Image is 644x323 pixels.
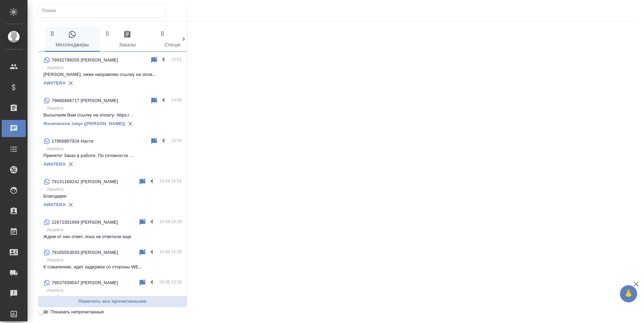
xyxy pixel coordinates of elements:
[43,202,66,207] a: AWATERA
[51,309,104,315] span: Показать непрочитанные
[104,30,111,37] svg: Зажми и перетащи, чтобы поменять порядок вкладок
[47,64,182,71] p: Awatera
[159,218,182,225] p: 10.09 16:26
[52,97,118,104] p: 79680466717 [PERSON_NAME]
[43,264,182,270] p: К сожалению, идет задержка со стороны WE...
[47,257,182,264] p: Awatera
[52,279,118,286] p: 79037939547 [PERSON_NAME]
[38,133,187,174] div: 17866897924 Настя10:34AwateraПринято! Заказ в работе. По готовности ...AWATERA
[150,137,158,145] div: Пометить непрочитанным
[159,30,206,49] span: Спецификации
[38,296,187,308] button: Пометить все прочитанными
[150,97,158,105] div: Пометить непрочитанным
[47,186,182,193] p: Awatera
[38,52,187,92] div: 79932799255 [PERSON_NAME]15:01Awatera[PERSON_NAME], ниже направляю ссылку на опла...AWATERA
[43,80,66,86] a: AWATERA
[171,97,182,103] p: 14:08
[47,105,182,112] p: Awatera
[38,92,187,133] div: 79680466717 [PERSON_NAME]14:08AwateraВысылаем Вам ссылку на оплату: https:/...Физическое лицо ([P...
[623,287,634,301] span: 🙏
[138,279,147,287] div: Пометить непрочитанным
[171,56,182,63] p: 15:01
[52,178,118,185] p: 79131169242 [PERSON_NAME]
[43,294,182,301] p: Спасибо!
[38,174,187,214] div: 79131169242 [PERSON_NAME]10.09 16:54AwateraБлагодарюAWATERA
[159,279,182,286] p: 09.09 13:28
[52,138,93,145] p: 17866897924 Настя
[104,30,151,49] span: Заказы
[138,218,147,226] div: Пометить непрочитанным
[159,248,182,255] p: 10.09 15:28
[43,121,125,126] a: Физическое лицо ([PERSON_NAME])
[52,57,118,64] p: 79932799255 [PERSON_NAME]
[43,152,182,159] p: Принято! Заказ в работе. По готовности ...
[38,275,187,315] div: 79037939547 [PERSON_NAME]09.09 13:28AwateraСпасибо!AWATERA
[47,145,182,152] p: Awatera
[66,159,76,169] button: Удалить привязку
[66,200,76,210] button: Удалить привязку
[125,119,136,129] button: Удалить привязку
[38,244,187,275] div: 79165553033 [PERSON_NAME]10.09 15:28AwateraК сожалению, идет задержка со стороны WE...
[49,30,56,37] svg: Зажми и перетащи, чтобы поменять порядок вкладок
[43,233,182,240] p: Ждем от них ответ, пока не ответили еще
[620,285,637,302] button: 🙏
[43,71,182,78] p: [PERSON_NAME], ниже направляю ссылку на опла...
[38,214,187,244] div: 12672301669 [PERSON_NAME]10.09 16:26AwateraЖдем от них ответ, пока не ответили еще
[43,161,66,167] a: AWATERA
[42,6,166,15] input: Поиск
[43,112,182,119] p: Высылаем Вам ссылку на оплату: https:/...
[52,249,118,256] p: 79165553033 [PERSON_NAME]
[47,226,182,233] p: Awatera
[138,178,147,186] div: Пометить непрочитанным
[159,178,182,185] p: 10.09 16:54
[42,298,183,305] span: Пометить все прочитанными
[49,30,96,49] span: Мессенджеры
[52,219,118,226] p: 12672301669 [PERSON_NAME]
[171,137,182,144] p: 10:34
[47,287,182,294] p: Awatera
[150,56,158,64] div: Пометить непрочитанным
[66,78,76,88] button: Удалить привязку
[138,248,147,257] div: Пометить непрочитанным
[43,193,182,200] p: Благодарю
[159,30,166,37] svg: Зажми и перетащи, чтобы поменять порядок вкладок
